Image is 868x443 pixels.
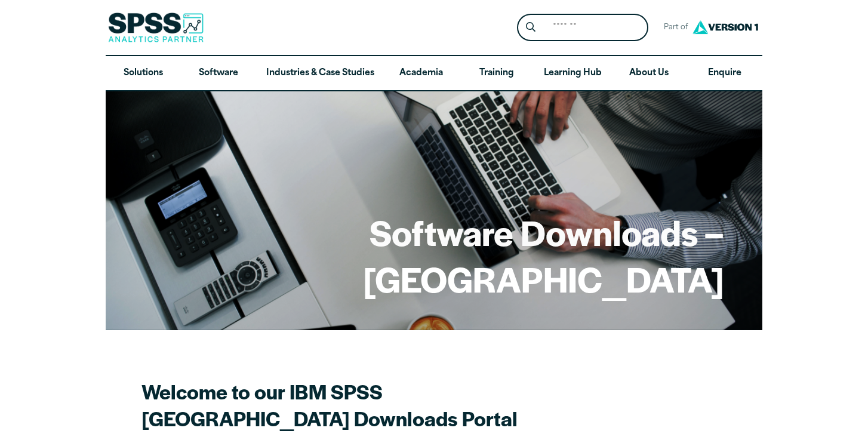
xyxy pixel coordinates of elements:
span: Part of [658,19,690,36]
h2: Welcome to our IBM SPSS [GEOGRAPHIC_DATA] Downloads Portal [141,378,559,432]
a: Training [459,56,534,91]
img: Version1 Logo [690,16,761,38]
a: Academia [384,56,459,91]
a: Learning Hub [534,56,611,91]
h1: Software Downloads – [GEOGRAPHIC_DATA] [144,209,724,302]
nav: Desktop version of site main menu [106,56,762,91]
button: Search magnifying glass icon [520,17,542,39]
a: Industries & Case Studies [257,56,384,91]
a: About Us [611,56,687,91]
form: Site Header Search Form [517,14,648,42]
svg: Search magnifying glass icon [526,22,535,32]
a: Software [181,56,256,91]
a: Solutions [106,56,181,91]
img: SPSS Analytics Partner [108,13,204,42]
a: Enquire [687,56,762,91]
